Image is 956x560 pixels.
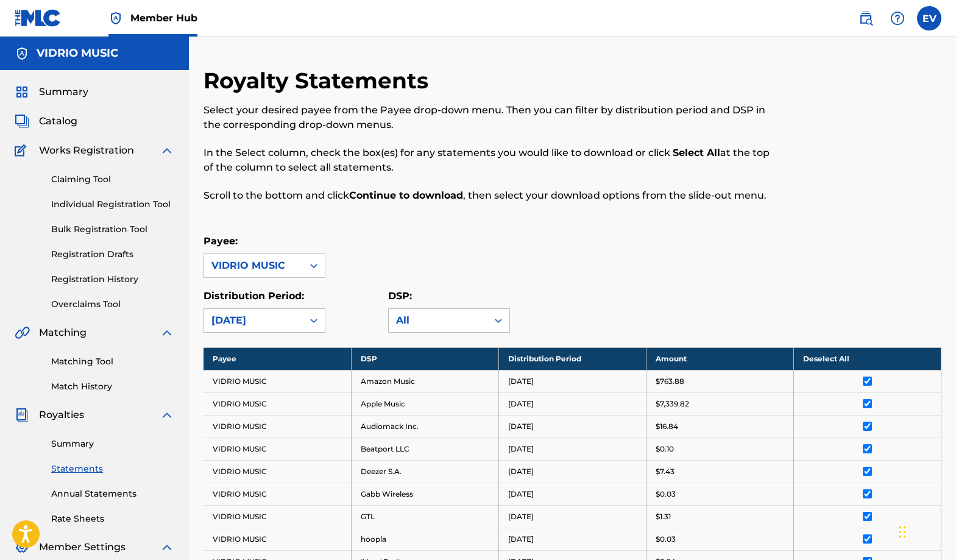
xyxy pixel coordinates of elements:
div: [DATE] [211,313,296,328]
strong: Continue to download [349,190,463,201]
p: $763.88 [656,376,684,387]
td: [DATE] [498,483,646,505]
td: VIDRIO MUSIC [204,460,351,483]
td: GTL [351,505,498,528]
p: In the Select column, check the box(es) for any statements you would like to download or click at... [204,146,771,175]
a: Claiming Tool [51,173,174,186]
a: Bulk Registration Tool [51,223,174,236]
p: $1.31 [656,511,671,522]
a: Match History [51,380,174,393]
td: VIDRIO MUSIC [204,438,351,460]
td: Gabb Wireless [351,483,498,505]
img: expand [160,408,174,422]
img: Matching [15,325,30,340]
h5: VIDRIO MUSIC [37,46,118,60]
label: DSP: [388,290,412,302]
a: Summary [51,438,174,450]
td: VIDRIO MUSIC [204,483,351,505]
td: [DATE] [498,505,646,528]
td: Apple Music [351,392,498,415]
a: Public Search [854,6,878,30]
div: Drag [899,514,906,550]
span: Catalog [39,114,77,129]
td: Amazon Music [351,370,498,392]
iframe: Chat Widget [895,502,956,560]
th: Amount [646,347,793,370]
p: $7,339.82 [656,399,689,409]
a: Annual Statements [51,487,174,500]
a: CatalogCatalog [15,114,77,129]
td: hoopla [351,528,498,550]
p: $0.03 [656,534,676,545]
img: Royalties [15,408,29,422]
td: [DATE] [498,438,646,460]
img: help [890,11,905,26]
td: VIDRIO MUSIC [204,415,351,438]
strong: Select All [673,147,720,158]
img: MLC Logo [15,9,62,27]
p: Scroll to the bottom and click , then select your download options from the slide-out menu. [204,188,771,203]
td: Beatport LLC [351,438,498,460]
img: Works Registration [15,143,30,158]
span: Royalties [39,408,84,422]
div: User Menu [917,6,941,30]
span: Member Hub [130,11,197,25]
span: Member Settings [39,540,126,555]
img: expand [160,325,174,340]
a: Statements [51,463,174,475]
th: Distribution Period [498,347,646,370]
span: Matching [39,325,87,340]
span: Summary [39,85,88,99]
div: All [396,313,480,328]
td: [DATE] [498,370,646,392]
label: Distribution Period: [204,290,304,302]
span: Works Registration [39,143,134,158]
td: [DATE] [498,528,646,550]
h2: Royalty Statements [204,67,434,94]
div: Help [885,6,910,30]
iframe: Resource Center [922,369,956,467]
td: VIDRIO MUSIC [204,505,351,528]
a: Registration Drafts [51,248,174,261]
p: $16.84 [656,421,678,432]
a: SummarySummary [15,85,88,99]
td: VIDRIO MUSIC [204,370,351,392]
td: Deezer S.A. [351,460,498,483]
th: Payee [204,347,351,370]
img: Accounts [15,46,29,61]
img: expand [160,143,174,158]
label: Payee: [204,235,238,247]
td: Audiomack Inc. [351,415,498,438]
p: $7.43 [656,466,675,477]
p: $0.10 [656,444,674,455]
td: [DATE] [498,415,646,438]
img: Catalog [15,114,29,129]
img: search [859,11,873,26]
img: Member Settings [15,540,29,555]
p: $0.03 [656,489,676,500]
a: Rate Sheets [51,512,174,525]
td: VIDRIO MUSIC [204,528,351,550]
td: [DATE] [498,460,646,483]
p: Select your desired payee from the Payee drop-down menu. Then you can filter by distribution peri... [204,103,771,132]
a: Individual Registration Tool [51,198,174,211]
th: DSP [351,347,498,370]
a: Registration History [51,273,174,286]
th: Deselect All [793,347,941,370]
img: Top Rightsholder [108,11,123,26]
img: Summary [15,85,29,99]
a: Overclaims Tool [51,298,174,311]
td: VIDRIO MUSIC [204,392,351,415]
td: [DATE] [498,392,646,415]
img: expand [160,540,174,555]
div: VIDRIO MUSIC [211,258,296,273]
a: Matching Tool [51,355,174,368]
